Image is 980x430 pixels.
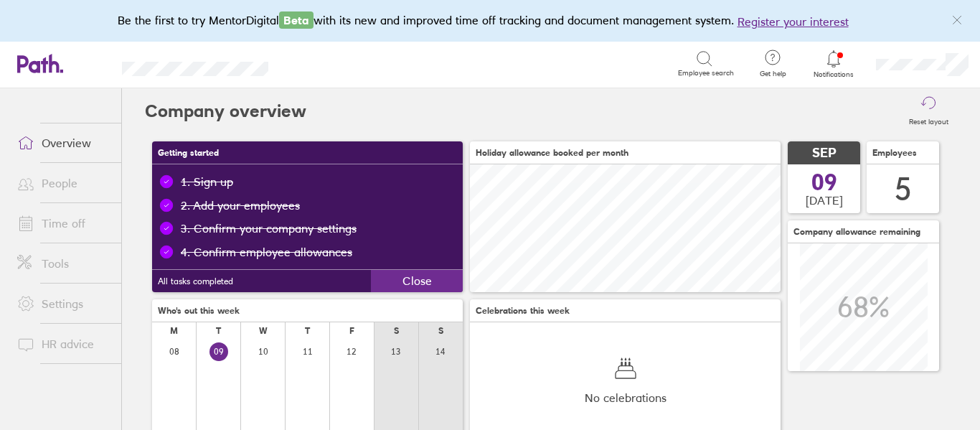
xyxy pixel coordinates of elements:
[158,306,240,316] span: Who's out this week
[216,326,221,336] div: T
[394,326,399,336] div: S
[812,146,837,161] span: SEP
[145,88,306,134] h2: Company overview
[6,329,121,358] a: HR advice
[152,141,463,164] h3: Getting started
[170,326,178,336] div: M
[6,249,121,278] a: Tools
[181,246,352,258] a: 4. Confirm employee allowances
[305,326,310,336] div: T
[152,276,371,286] div: All tasks completed
[181,175,233,188] div: 1. Sign up
[6,209,121,238] a: Time off
[181,222,357,235] a: 3. Confirm your company settings
[900,88,957,134] button: Reset layout
[793,227,920,237] span: Company allowance remaining
[811,49,857,79] a: Notifications
[402,274,432,287] span: Close
[811,70,857,79] span: Notifications
[585,391,666,404] span: No celebrations
[6,128,121,157] a: Overview
[307,57,344,70] div: Search
[118,11,863,30] div: Be the first to try MentorDigital with its new and improved time off tracking and document manage...
[738,13,849,30] button: Register your interest
[900,113,957,126] label: Reset layout
[895,171,912,207] div: 5
[371,270,463,292] button: Close
[476,148,628,158] span: Holiday allowance booked per month
[259,326,268,336] div: W
[476,306,570,316] span: Celebrations this week
[678,69,734,78] span: Employee search
[6,169,121,197] a: People
[806,194,843,207] span: [DATE]
[349,326,354,336] div: F
[181,199,300,212] a: 2. Add your employees
[6,289,121,318] a: Settings
[279,11,314,29] span: Beta
[438,326,443,336] div: S
[872,148,917,158] span: Employees
[750,70,796,78] span: Get help
[811,171,837,194] span: 09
